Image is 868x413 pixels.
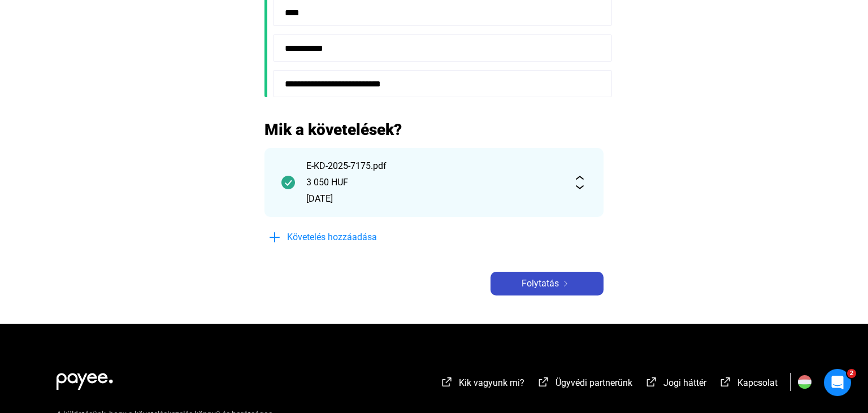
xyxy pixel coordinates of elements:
span: Kik vagyunk mi? [459,377,524,388]
span: Követelés hozzáadása [287,231,377,244]
img: arrow-right-white [559,281,572,286]
iframe: Intercom live chat [824,369,851,396]
div: 3 050 HUF [306,176,562,189]
div: E-KD-2025-7175.pdf [306,159,562,173]
img: external-link-white [537,376,550,388]
img: checkmark-darker-green-circle [281,176,295,189]
h2: Mik a követelések? [264,120,604,140]
button: plus-blueKövetelés hozzáadása [264,225,434,249]
button: Folytatásarrow-right-white [491,272,604,295]
span: Kapcsolat [737,377,778,388]
span: Folytatás [522,277,559,290]
img: external-link-white [719,376,732,388]
img: expand [573,176,587,189]
span: Ügyvédi partnerünk [555,377,632,388]
a: external-link-whiteKapcsolat [719,379,778,390]
span: 2 [847,369,856,378]
a: external-link-whiteJogi háttér [645,379,706,390]
span: Jogi háttér [663,377,706,388]
div: [DATE] [306,192,562,206]
a: external-link-whiteÜgyvédi partnerünk [537,379,632,390]
img: plus-blue [268,231,281,244]
img: HU.svg [798,375,811,389]
img: external-link-white [440,376,454,388]
a: external-link-whiteKik vagyunk mi? [440,379,524,390]
img: external-link-white [645,376,658,388]
img: white-payee-white-dot.svg [57,367,113,390]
